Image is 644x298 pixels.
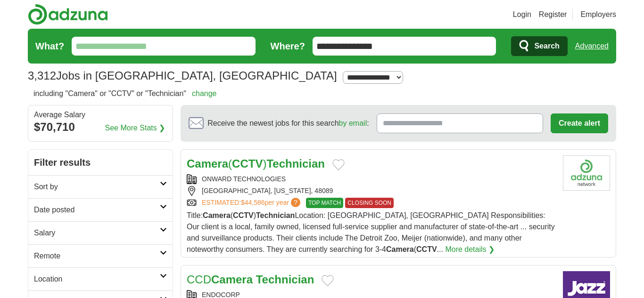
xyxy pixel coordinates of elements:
[28,244,173,267] a: Remote
[28,150,173,175] h2: Filter results
[187,174,555,184] div: ONWARD TECHNOLOGIES
[187,273,314,286] a: CCDCamera Technician
[28,4,108,25] img: Adzuna logo
[207,118,369,129] span: Receive the newest jobs for this search :
[35,39,64,53] label: What?
[34,204,160,216] h2: Date posted
[34,119,167,136] div: $70,710
[28,221,173,244] a: Salary
[34,181,160,193] h2: Sort by
[511,36,567,56] button: Search
[291,198,300,207] span: ?
[445,244,495,255] a: More details ❯
[306,198,343,208] span: TOP MATCH
[192,89,217,97] a: change
[580,9,616,20] a: Employers
[33,88,216,99] h2: including "Camera" or "CCTV" or "Technician"
[332,159,345,170] button: Add to favorite jobs
[534,37,559,56] span: Search
[271,39,305,53] label: Where?
[28,267,173,290] a: Location
[28,175,173,198] a: Sort by
[241,199,265,206] span: $44,586
[232,157,263,170] strong: CCTV
[539,9,567,20] a: Register
[551,113,608,133] button: Create alert
[28,198,173,221] a: Date posted
[202,198,302,208] a: ESTIMATED:$44,586per year?
[211,273,253,286] strong: Camera
[187,157,228,170] strong: Camera
[416,245,437,253] strong: CCTV
[34,227,160,239] h2: Salary
[345,198,394,208] span: CLOSING SOON
[233,211,254,219] strong: CCTV
[386,245,414,253] strong: Camera
[187,211,555,253] span: Title: ( ) Location: [GEOGRAPHIC_DATA], [GEOGRAPHIC_DATA] Responsibilities: Our client is a local...
[256,211,295,219] strong: Technician
[339,119,367,127] a: by email
[203,211,231,219] strong: Camera
[266,157,325,170] strong: Technician
[256,273,314,286] strong: Technician
[105,122,165,134] a: See More Stats ❯
[34,274,160,285] h2: Location
[563,155,610,191] img: Company logo
[187,186,555,196] div: [GEOGRAPHIC_DATA], [US_STATE], 48089
[34,250,160,262] h2: Remote
[187,157,325,170] a: Camera(CCTV)Technician
[34,111,167,119] div: Average Salary
[575,37,609,56] a: Advanced
[28,67,56,84] span: 3,312
[28,69,337,82] h1: Jobs in [GEOGRAPHIC_DATA], [GEOGRAPHIC_DATA]
[513,9,531,20] a: Login
[322,275,334,286] button: Add to favorite jobs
